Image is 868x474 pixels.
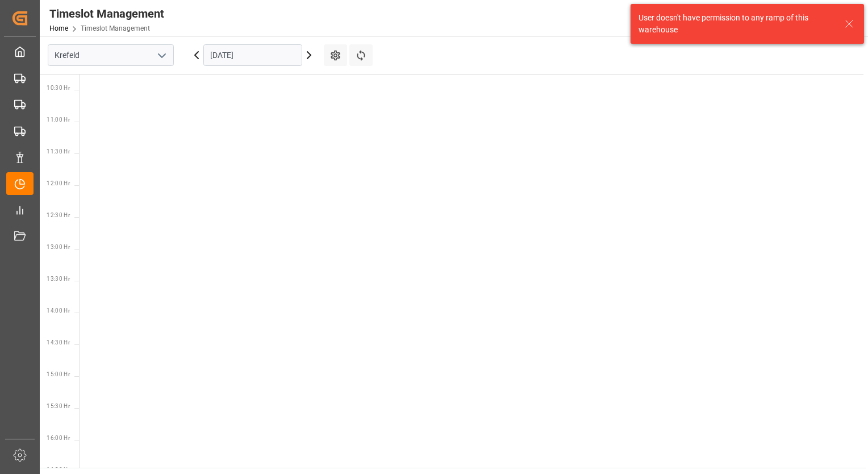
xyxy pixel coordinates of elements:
[639,12,834,36] div: User doesn't have permission to any ramp of this warehouse
[47,117,70,123] span: 11:00 Hr
[153,47,170,64] button: open menu
[47,371,70,377] span: 15:00 Hr
[203,44,302,66] input: DD.MM.YYYY
[47,276,70,282] span: 13:30 Hr
[49,5,164,22] div: Timeslot Management
[49,24,68,32] a: Home
[47,244,70,250] span: 13:00 Hr
[47,403,70,409] span: 15:30 Hr
[47,467,70,473] span: 16:30 Hr
[47,148,70,155] span: 11:30 Hr
[47,85,70,91] span: 10:30 Hr
[47,339,70,346] span: 14:30 Hr
[48,44,174,66] input: Type to search/select
[47,212,70,218] span: 12:30 Hr
[47,307,70,314] span: 14:00 Hr
[47,180,70,186] span: 12:00 Hr
[47,435,70,441] span: 16:00 Hr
